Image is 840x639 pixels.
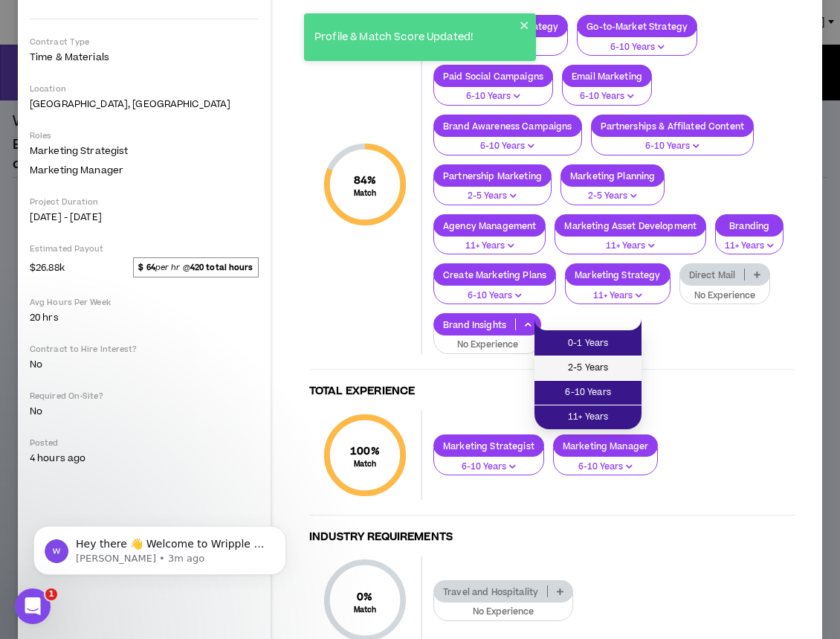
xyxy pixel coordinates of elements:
[443,460,534,474] p: 6-10 Years
[434,269,555,280] p: Create Marketing Plans
[354,605,377,615] small: Match
[434,71,552,82] p: Paid Social Campaigns
[577,28,697,57] button: 6-10 Years
[45,588,57,600] span: 1
[554,440,657,452] p: Marketing Manager
[564,240,697,253] p: 11+ Years
[443,240,536,253] p: 11+ Years
[309,385,795,399] h4: Total Experience
[575,289,661,303] p: 11+ Years
[578,21,697,32] p: Go-to-Market Strategy
[443,338,532,352] p: No Experience
[434,170,551,182] p: Partnership Marketing
[443,90,543,103] p: 6-10 Years
[30,405,259,418] p: No
[30,437,259,449] p: Posted
[190,262,253,273] strong: 420 total hours
[30,344,259,355] p: Contract to Hire Interest?
[30,36,259,48] p: Contract Type
[592,121,753,132] p: Partnerships & Affilated Content
[30,211,259,224] p: [DATE] - [DATE]
[30,391,259,402] p: Required On-Site?
[716,220,783,231] p: Branding
[30,144,128,158] span: Marketing Strategist
[434,586,547,597] p: Travel and Hospitality
[563,460,648,474] p: 6-10 Years
[555,220,705,231] p: Marketing Asset Development
[309,530,795,545] h4: Industry Requirements
[715,227,784,255] button: 11+ Years
[433,277,556,305] button: 6-10 Years
[679,277,771,305] button: No Experience
[30,243,259,254] p: Estimated Payout
[15,588,51,624] iframe: Intercom live chat
[30,51,259,64] p: Time & Materials
[443,140,572,153] p: 6-10 Years
[570,190,656,203] p: 2-5 Years
[601,140,744,153] p: 6-10 Years
[543,409,633,426] span: 11+ Years
[354,188,377,199] small: Match
[30,311,259,324] p: 20 hrs
[133,257,259,277] span: per hr @
[30,164,123,177] span: Marketing Manager
[433,127,582,155] button: 6-10 Years
[443,190,542,203] p: 2-5 Years
[543,385,633,401] span: 6-10 Years
[587,41,688,54] p: 6-10 Years
[30,258,65,276] span: $26.88k
[543,360,633,376] span: 2-5 Years
[566,269,670,280] p: Marketing Strategy
[30,83,259,94] p: Location
[30,452,259,465] p: 4 hours ago
[30,97,259,111] p: [GEOGRAPHIC_DATA], [GEOGRAPHIC_DATA]
[310,25,520,50] div: Profile & Match Score Updated!
[433,177,552,205] button: 2-5 Years
[30,297,259,308] p: Avg Hours Per Week
[434,121,581,132] p: Brand Awareness Campaigns
[591,127,754,155] button: 6-10 Years
[433,77,553,106] button: 6-10 Years
[565,277,671,305] button: 11+ Years
[562,77,652,106] button: 6-10 Years
[560,177,665,205] button: 2-5 Years
[433,227,546,255] button: 11+ Years
[434,440,543,452] p: Marketing Strategist
[443,289,546,303] p: 6-10 Years
[433,326,541,354] button: No Experience
[680,269,745,280] p: Direct Mail
[689,289,761,303] p: No Experience
[725,240,774,253] p: 11+ Years
[350,459,380,469] small: Match
[30,358,259,371] p: No
[572,90,642,103] p: 6-10 Years
[563,71,651,82] p: Email Marketing
[138,262,155,273] strong: $ 64
[434,319,515,330] p: Brand Insights
[433,448,544,476] button: 6-10 Years
[30,196,259,208] p: Project Duration
[443,606,563,619] p: No Experience
[543,335,633,352] span: 0-1 Years
[555,227,706,255] button: 11+ Years
[520,19,530,31] button: close
[434,220,545,231] p: Agency Management
[354,589,377,605] span: 0 %
[553,448,658,476] button: 6-10 Years
[11,495,308,599] iframe: Intercom notifications message
[561,170,665,182] p: Marketing Planning
[350,443,380,459] span: 100 %
[433,593,573,621] button: No Experience
[30,130,259,141] p: Roles
[354,173,377,188] span: 84 %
